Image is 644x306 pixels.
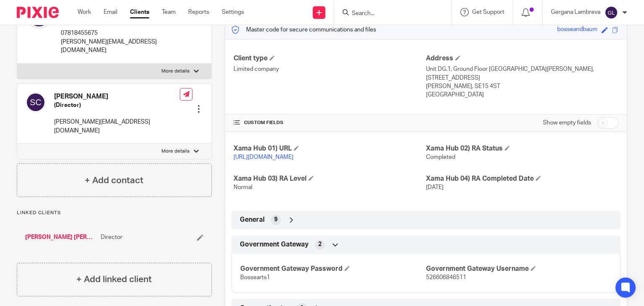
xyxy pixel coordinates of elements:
[543,119,591,127] label: Show empty fields
[605,6,618,19] img: svg%3E
[240,240,309,249] span: Government Gateway
[234,174,426,183] h4: Xama Hub 03) RA Level
[26,92,46,112] img: svg%3E
[426,184,444,190] span: [DATE]
[234,144,426,153] h4: Xama Hub 01) URL
[222,8,244,16] a: Settings
[234,54,426,63] h4: Client type
[188,8,209,16] a: Reports
[318,240,322,249] span: 2
[101,233,122,241] span: Director
[61,38,181,55] p: [PERSON_NAME][EMAIL_ADDRESS][DOMAIN_NAME]
[426,154,455,160] span: Completed
[551,8,600,16] p: Gergana Lambreva
[76,273,152,286] h4: + Add linked client
[54,118,180,135] p: [PERSON_NAME][EMAIL_ADDRESS][DOMAIN_NAME]
[426,54,618,63] h4: Address
[17,210,212,216] p: Linked clients
[240,265,426,273] h4: Government Gateway Password
[161,68,190,75] p: More details
[61,29,181,37] p: 07818455675
[231,26,376,34] p: Master code for secure communications and files
[234,119,426,126] h4: CUSTOM FIELDS
[426,174,618,183] h4: Xama Hub 04) RA Completed Date
[426,275,466,280] span: 526606846511
[54,101,180,109] h5: (Director)
[351,10,426,18] input: Search
[240,215,265,224] span: General
[426,82,618,91] p: [PERSON_NAME], SE15 4ST
[426,144,618,153] h4: Xama Hub 02) RA Status
[161,148,190,155] p: More details
[274,215,278,224] span: 9
[426,65,618,82] p: Unit DG.1, Ground Floor [GEOGRAPHIC_DATA][PERSON_NAME], [STREET_ADDRESS]
[234,154,293,160] a: [URL][DOMAIN_NAME]
[472,9,504,15] span: Get Support
[557,25,597,35] div: bosseandbaum
[234,65,426,73] p: Limited company
[17,7,59,18] img: Pixie
[104,8,117,16] a: Email
[25,233,96,241] a: [PERSON_NAME] [PERSON_NAME]
[234,184,252,190] span: Normal
[426,265,612,273] h4: Government Gateway Username
[240,275,270,280] span: Bossearts1
[426,91,618,99] p: [GEOGRAPHIC_DATA]
[54,92,180,101] h4: [PERSON_NAME]
[78,8,91,16] a: Work
[130,8,149,16] a: Clients
[85,174,143,187] h4: + Add contact
[162,8,176,16] a: Team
